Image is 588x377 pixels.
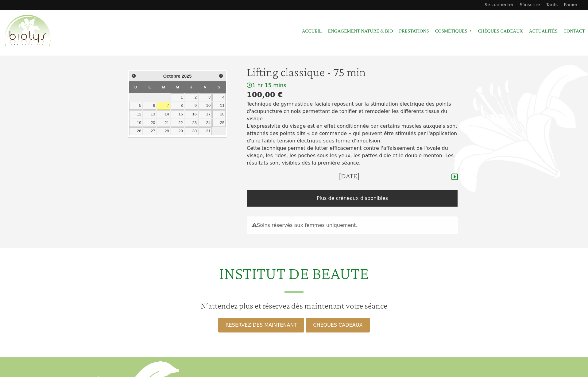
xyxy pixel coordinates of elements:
[171,119,184,127] a: 22
[129,110,142,118] a: 12
[171,102,184,110] a: 8
[247,100,458,167] p: Technique de gymnastique faciale reposant sur la stimulation électrique des points d'acupuncture ...
[163,74,180,79] span: Octobre
[129,102,142,110] a: 5
[247,190,458,207] div: Plus de créneaux disponibles
[470,30,472,32] span: »
[171,127,184,135] a: 29
[217,72,225,80] a: Suivant
[143,110,156,118] a: 13
[134,85,137,89] span: Dimanche
[157,110,170,118] a: 14
[212,110,226,118] a: 18
[199,93,212,101] a: 3
[143,127,156,135] a: 27
[171,110,184,118] a: 15
[199,102,212,110] a: 10
[218,85,220,89] span: Samedi
[171,93,184,101] a: 1
[563,24,585,38] a: Contact
[212,93,226,101] a: 4
[204,85,207,89] span: Vendredi
[129,119,142,127] a: 19
[247,89,458,100] div: 100,00 €
[339,172,359,181] h4: [DATE]
[306,318,370,332] a: CHÈQUES CADEAUX
[162,85,165,89] span: Mardi
[143,102,156,110] a: 6
[149,85,151,89] span: Lundi
[247,216,458,234] div: Soins réservés aux femmes uniquement.
[247,65,458,80] h1: Lifting classique - 75 min
[399,24,429,38] a: Prestations
[176,85,179,89] span: Mercredi
[212,102,226,110] a: 11
[435,24,472,38] span: Cosmétiques
[130,72,138,80] a: Précédent
[3,14,52,49] img: Accueil
[247,82,458,89] div: 1 hr 15 mins
[185,93,198,101] a: 2
[157,127,170,135] a: 28
[185,127,198,135] a: 30
[131,73,136,78] span: Précédent
[218,318,304,332] a: RESERVEZ DES MAINTENANT
[4,301,584,311] h3: N’attendez plus et réservez dès maintenant votre séance
[185,102,198,110] a: 9
[190,85,192,89] span: Jeudi
[529,24,558,38] a: Actualités
[199,119,212,127] a: 24
[157,102,170,110] a: 7
[143,119,156,127] a: 20
[185,110,198,118] a: 16
[129,127,142,135] a: 26
[478,24,523,38] a: Chèques cadeaux
[199,110,212,118] a: 17
[157,119,170,127] a: 21
[302,24,322,38] a: Accueil
[4,263,584,293] h2: INSTITUT DE BEAUTE
[212,119,226,127] a: 25
[185,119,198,127] a: 23
[182,74,192,79] span: 2025
[328,24,393,38] a: Engagement Nature & Bio
[219,73,223,78] span: Suivant
[199,127,212,135] a: 31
